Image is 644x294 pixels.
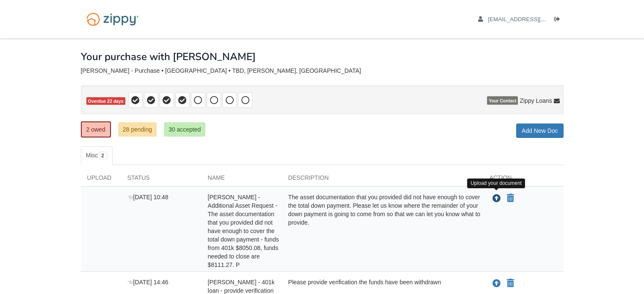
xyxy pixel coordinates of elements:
div: Action [483,173,564,186]
a: Log out [554,16,564,25]
span: 2 [98,151,108,160]
span: Overdue 22 days [86,97,125,105]
span: [DATE] 10:48 [127,194,169,201]
button: Declare Jennifer Carr - 401k loan - provide verification the funds have been withdrawn not applic... [506,278,515,289]
a: Misc [81,146,113,165]
div: Upload [81,173,121,186]
div: Name [202,173,282,186]
span: gailwrona52@gmail.com [488,16,585,22]
div: Status [121,173,202,186]
a: edit profile [478,16,585,25]
span: [PERSON_NAME] - Additional Asset Request - The asset documentation that you provided did not have... [208,194,279,268]
div: [PERSON_NAME] - Purchase • [GEOGRAPHIC_DATA] • TBD, [PERSON_NAME], [GEOGRAPHIC_DATA] [81,67,564,74]
a: 28 pending [118,122,157,137]
img: Logo [81,8,144,30]
button: Declare Gail Wrona - Additional Asset Request - The asset documentation that you provided did not... [506,193,515,203]
div: Description [282,173,483,186]
a: 30 accepted [164,122,205,137]
span: Your Contact [487,96,518,105]
a: 2 owed [81,121,111,137]
button: Upload Gail Wrona - Additional Asset Request - The asset documentation that you provided did not ... [492,193,502,204]
div: Upload your document [467,179,525,188]
a: Add New Doc [516,124,564,138]
span: [DATE] 14:46 [127,279,169,286]
span: Zippy Loans [520,96,552,105]
button: Upload Jennifer Carr - 401k loan - provide verification the funds have been withdrawn [492,278,502,289]
div: The asset documentation that you provided did not have enough to cover the total down payment. Pl... [282,193,483,269]
h1: Your purchase with [PERSON_NAME] [81,51,256,62]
